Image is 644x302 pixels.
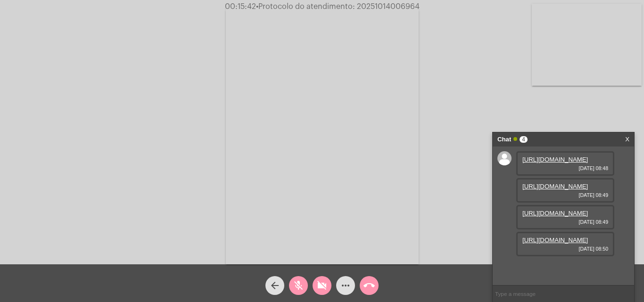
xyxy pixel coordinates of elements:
[520,136,528,143] span: 4
[522,237,588,244] a: [URL][DOMAIN_NAME]
[522,156,588,163] a: [URL][DOMAIN_NAME]
[269,280,281,291] mat-icon: arrow_back
[522,210,588,217] a: [URL][DOMAIN_NAME]
[316,280,328,291] mat-icon: videocam_off
[522,219,608,225] span: [DATE] 08:49
[363,280,375,291] mat-icon: call_end
[340,280,351,291] mat-icon: more_horiz
[497,132,511,147] strong: Chat
[513,137,517,141] span: Online
[256,3,258,10] span: •
[522,192,608,198] span: [DATE] 08:49
[625,132,629,147] a: X
[522,246,608,252] span: [DATE] 08:50
[293,280,304,291] mat-icon: mic_off
[225,3,256,10] span: 00:15:42
[493,286,634,302] input: Type a message
[522,183,588,190] a: [URL][DOMAIN_NAME]
[256,3,420,10] span: Protocolo do atendimento: 20251014006964
[522,165,608,171] span: [DATE] 08:48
